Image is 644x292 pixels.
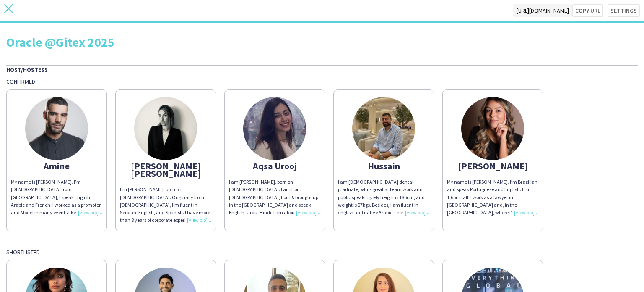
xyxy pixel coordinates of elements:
div: My name is [PERSON_NAME], I’m [DEMOGRAPHIC_DATA] from [GEOGRAPHIC_DATA], I speak English, Arabic ... [11,178,102,216]
img: thumb-68b7e7e538877.jpeg [461,97,524,160]
div: Hussain [338,162,429,170]
img: thumb-651c72e869b8b.jpeg [134,97,197,160]
div: My name is [PERSON_NAME], I’m Brazilian and speak Portuguese and English. I’m 1.65m tall. I work ... [447,178,538,216]
span: [URL][DOMAIN_NAME] [513,4,572,17]
div: Aqsa Urooj [229,162,320,170]
img: thumb-66f50a601efff.jpeg [352,97,415,160]
div: I am [PERSON_NAME], born on [DEMOGRAPHIC_DATA]. I am from [DEMOGRAPHIC_DATA], born & brought up i... [229,178,320,216]
div: Oracle @Gitex 2025 [6,36,638,48]
div: Confirmed [6,78,638,85]
img: thumb-6515cbd4a6971.jpeg [243,97,306,160]
img: thumb-6531188bdb521.jpeg [25,97,88,160]
div: [PERSON_NAME] [PERSON_NAME] [120,162,211,177]
div: Host/Hostess [6,65,638,74]
div: I'm [PERSON_NAME], born on [DEMOGRAPHIC_DATA]. Originally from [DEMOGRAPHIC_DATA], I'm fluent in ... [120,186,211,224]
button: Settings [608,4,640,17]
button: Copy url [572,4,603,17]
div: [PERSON_NAME] [447,162,538,170]
div: Shortlisted [6,248,638,256]
div: Amine [11,162,102,170]
div: I am [DEMOGRAPHIC_DATA] dental graduate, whos great at team work and public speaking. My height i... [338,178,429,216]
